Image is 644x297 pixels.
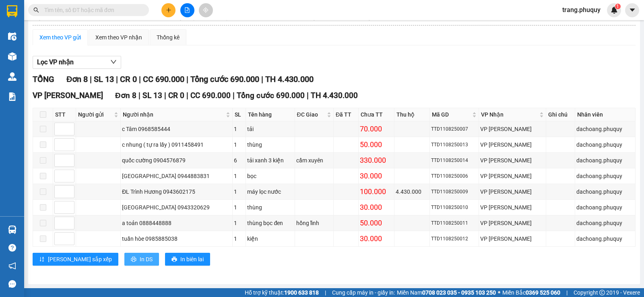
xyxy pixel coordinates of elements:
div: bọc [247,172,293,180]
span: Tổng cước 690.000 [190,74,259,84]
button: sort-ascending[PERSON_NAME] sắp xếp [33,253,118,266]
strong: 0369 525 060 [526,289,560,296]
td: VP Hà Huy Tập [479,137,546,153]
div: [GEOGRAPHIC_DATA] 0944883831 [122,172,231,180]
div: 50.000 [360,139,393,150]
span: up [68,218,72,223]
span: printer [131,256,136,263]
div: ĐL Trình Hương 0943602175 [122,187,231,196]
span: down [68,161,72,166]
span: In biên lai [180,255,204,264]
button: printerIn DS [124,253,159,266]
span: Increase Value [65,123,74,129]
span: plus [166,7,171,13]
span: Decrease Value [65,160,74,166]
div: máy lọc nước [247,187,293,196]
div: 330.000 [360,155,393,166]
span: trang.phuquy [556,5,607,15]
span: sort-ascending [39,256,45,263]
div: TTD1108250009 [431,188,477,196]
div: kiện [247,234,293,243]
div: tải xanh 3 kiện [247,156,293,165]
span: [PERSON_NAME] sắp xếp [48,255,112,264]
div: 1 [234,219,244,227]
img: solution-icon [8,92,17,101]
img: warehouse-icon [8,52,17,61]
div: VP [PERSON_NAME] [480,219,545,227]
button: printerIn biên lai [165,253,210,266]
th: Nhân viên [575,108,635,121]
img: warehouse-icon [8,225,17,234]
div: c nhung ( tự ra lấy ) 0911458491 [122,140,231,149]
div: 100.000 [360,186,393,197]
div: TTD1108250007 [431,125,477,133]
span: Increase Value [65,170,74,176]
div: dachoang.phuquy [576,234,634,243]
span: down [68,177,72,182]
td: TTD1108250006 [430,168,479,184]
button: Lọc VP nhận [33,56,121,69]
input: Tìm tên, số ĐT hoặc mã đơn [44,6,139,14]
span: Decrease Value [65,239,74,245]
div: dachoang.phuquy [576,219,634,227]
div: TTD1108250012 [431,235,477,243]
th: Ghi chú [546,108,576,121]
span: | [186,91,188,100]
span: Increase Value [65,186,74,192]
span: up [68,171,72,176]
button: plus [161,3,175,17]
span: VP Nhận [481,110,538,119]
span: up [68,156,72,160]
span: | [233,91,235,100]
span: CR 0 [120,74,137,84]
span: Decrease Value [65,223,74,229]
span: | [307,91,309,100]
span: down [68,208,72,213]
div: 4.430.000 [396,187,428,196]
div: Thống kê [157,33,180,42]
div: VP [PERSON_NAME] [480,156,545,165]
div: 1 [234,203,244,212]
span: In DS [140,255,153,264]
span: TH 4.430.000 [265,74,314,84]
div: dachoang.phuquy [576,156,634,165]
span: Hỗ trợ kỹ thuật: [245,288,319,297]
th: Đã TT [334,108,359,121]
span: up [68,124,72,129]
td: TTD1108250009 [430,184,479,200]
span: | [164,91,166,100]
span: | [325,288,326,297]
div: tuấn hòe 0985885038 [122,234,231,243]
div: VP [PERSON_NAME] [480,234,545,243]
td: VP Hà Huy Tập [479,215,546,231]
div: dachoang.phuquy [576,125,634,133]
span: down [68,130,72,135]
td: VP Hà Huy Tập [479,168,546,184]
div: 1 [234,140,244,149]
span: caret-down [629,6,636,14]
div: VP [PERSON_NAME] [480,140,545,149]
td: TTD1108250011 [430,215,479,231]
span: Tổng cước 690.000 [237,91,305,100]
span: copyright [599,290,605,295]
span: up [68,140,72,145]
div: 1 [234,187,244,196]
div: 30.000 [360,170,393,182]
span: Increase Value [65,201,74,207]
span: | [139,74,141,84]
span: Đơn 8 [115,91,136,100]
span: down [68,193,72,197]
span: down [68,224,72,229]
span: down [68,240,72,244]
span: ⚪️ [498,291,500,294]
span: Decrease Value [65,145,74,151]
div: dachoang.phuquy [576,187,634,196]
span: Increase Value [65,217,74,223]
img: warehouse-icon [8,72,17,81]
strong: 0708 023 035 - 0935 103 250 [422,289,496,296]
div: tải [247,125,293,133]
span: Increase Value [65,233,74,239]
span: question-circle [8,244,16,252]
div: VP [PERSON_NAME] [480,203,545,212]
div: 1 [234,172,244,180]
